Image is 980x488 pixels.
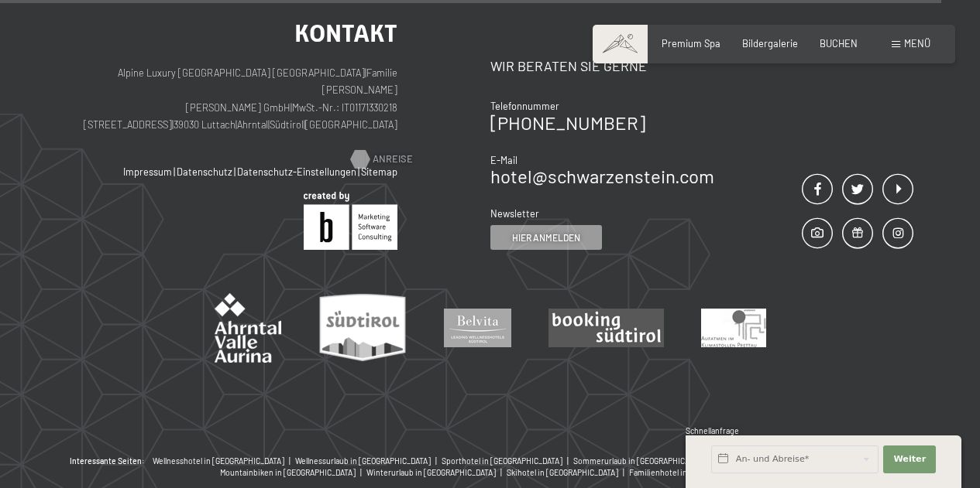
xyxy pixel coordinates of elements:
a: Anreise [351,152,397,166]
span: | [432,456,442,466]
a: Mountainbiken in [GEOGRAPHIC_DATA] | [220,467,366,479]
span: Telefonnummer [490,100,559,112]
span: | [304,118,305,131]
a: Winterurlaub in [GEOGRAPHIC_DATA] | [366,467,507,479]
span: | [234,166,236,178]
a: BUCHEN [820,37,858,49]
b: Interessante Seiten: [70,456,145,467]
a: Premium Spa [662,37,720,49]
span: Kontakt [294,19,397,48]
span: Anreise [373,152,413,166]
span: | [174,166,175,178]
a: Datenschutz [177,166,232,178]
span: | [564,456,573,466]
span: Mountainbiken in [GEOGRAPHIC_DATA] [220,468,356,477]
span: Menü [904,37,930,49]
span: Winterurlaub in [GEOGRAPHIC_DATA] [366,468,496,477]
span: | [358,166,359,178]
span: | [497,468,507,477]
a: Sitemap [361,166,397,178]
span: | [172,118,174,131]
span: E-Mail [490,154,518,166]
a: Sporthotel in [GEOGRAPHIC_DATA] | [442,456,573,467]
button: Weiter [883,445,936,473]
a: Wellnessurlaub in [GEOGRAPHIC_DATA] | [295,456,442,467]
a: Bildergalerie [742,37,798,49]
span: | [268,118,270,131]
span: Hier anmelden [512,231,580,244]
span: Familienhotel in [GEOGRAPHIC_DATA] [629,468,761,477]
a: hotel@schwarzenstein.com [490,165,714,187]
span: | [291,101,292,114]
span: Wellnessurlaub in [GEOGRAPHIC_DATA] [295,456,431,466]
a: Datenschutz-Einstellungen [237,166,356,178]
span: | [365,67,366,79]
span: Wir beraten Sie gerne [490,57,647,74]
span: Weiter [893,453,926,466]
span: | [357,468,366,477]
a: Sommerurlaub in [GEOGRAPHIC_DATA] | [573,456,720,467]
span: Skihotel in [GEOGRAPHIC_DATA] [507,468,618,477]
span: | [286,456,295,466]
span: Sporthotel in [GEOGRAPHIC_DATA] [442,456,562,466]
span: Newsletter [490,207,539,220]
a: Skihotel in [GEOGRAPHIC_DATA] | [507,467,629,479]
span: Schnellanfrage [686,426,739,435]
span: | [620,468,629,477]
span: Wellnesshotel in [GEOGRAPHIC_DATA] [153,456,284,466]
img: Brandnamic GmbH | Leading Hospitality Solutions [304,192,397,250]
p: Alpine Luxury [GEOGRAPHIC_DATA] [GEOGRAPHIC_DATA] Familie [PERSON_NAME] [PERSON_NAME] GmbH MwSt.-... [67,64,397,134]
span: Sommerurlaub in [GEOGRAPHIC_DATA] [573,456,709,466]
a: [PHONE_NUMBER] [490,111,645,134]
a: Wellnesshotel in [GEOGRAPHIC_DATA] | [153,456,295,467]
a: Familienhotel in [GEOGRAPHIC_DATA] [629,467,761,479]
a: Impressum [123,166,172,178]
span: | [236,118,237,131]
